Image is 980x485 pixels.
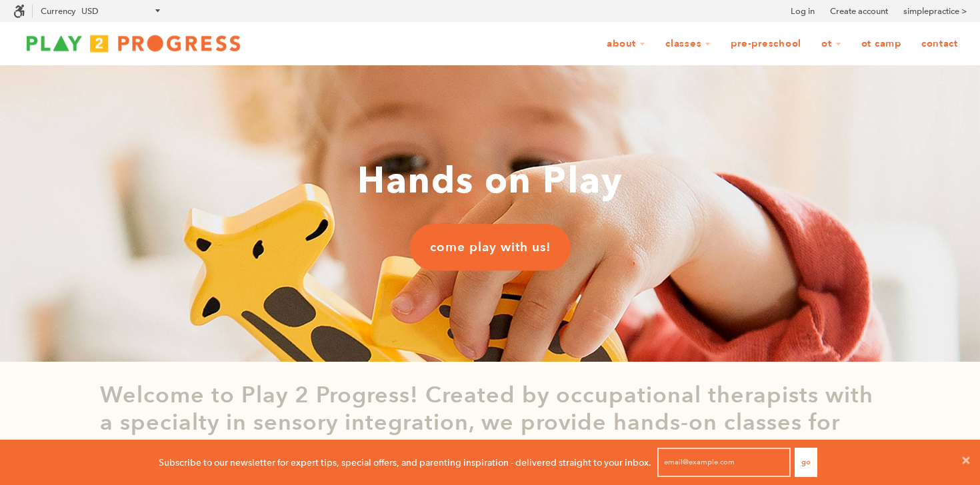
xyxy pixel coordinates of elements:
[657,31,719,57] a: Classes
[410,224,571,270] a: come play with us!
[813,31,850,57] a: OT
[657,448,791,477] input: email@example.com
[795,448,817,477] button: Go
[853,31,910,57] a: OT Camp
[830,5,888,18] a: Create account
[13,30,253,57] img: Play2Progress logo
[159,455,651,470] p: Subscribe to our newsletter for expert tips, special offers, and parenting inspiration - delivere...
[41,6,75,16] label: Currency
[903,5,967,18] a: simplepractice >
[913,31,967,57] a: Contact
[430,239,551,256] span: come play with us!
[722,31,810,57] a: Pre-Preschool
[791,5,815,18] a: Log in
[598,31,654,57] a: About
